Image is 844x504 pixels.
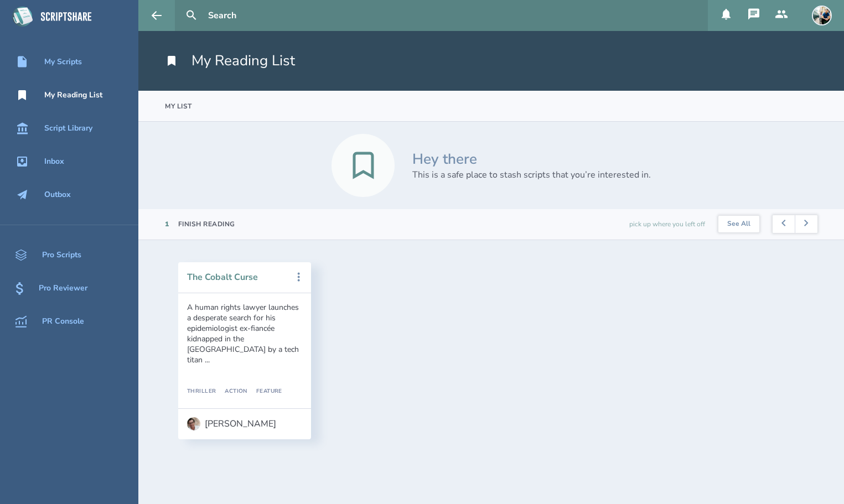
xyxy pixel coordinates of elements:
div: Script Library [44,124,92,133]
button: See All [718,216,759,232]
div: [PERSON_NAME] [205,419,276,429]
img: user_1714333753-crop.jpg [187,417,200,430]
div: This is a safe place to stash scripts that you’re interested in. [412,169,651,181]
div: pick up where you left off [629,209,705,240]
div: Inbox [44,157,64,166]
img: user_1673573717-crop.jpg [812,6,832,25]
div: PR Console [42,317,84,326]
div: My Scripts [44,58,82,66]
div: Action [216,388,247,395]
div: Outbox [44,190,71,199]
div: My Reading List [44,91,102,100]
div: Pro Reviewer [39,284,87,293]
div: Pro Scripts [42,251,81,259]
div: 1 [165,220,169,228]
div: My List [165,102,192,111]
h1: My Reading List [165,51,295,71]
div: Hey there [412,149,477,169]
a: [PERSON_NAME] [187,412,276,436]
div: Thriller [187,388,216,395]
div: Finish Reading [178,220,235,228]
div: A human rights lawyer launches a desperate search for his epidemiologist ex-fiancée kidnapped in ... [187,302,302,365]
button: The Cobalt Curse [187,272,287,282]
div: Feature [247,388,282,395]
